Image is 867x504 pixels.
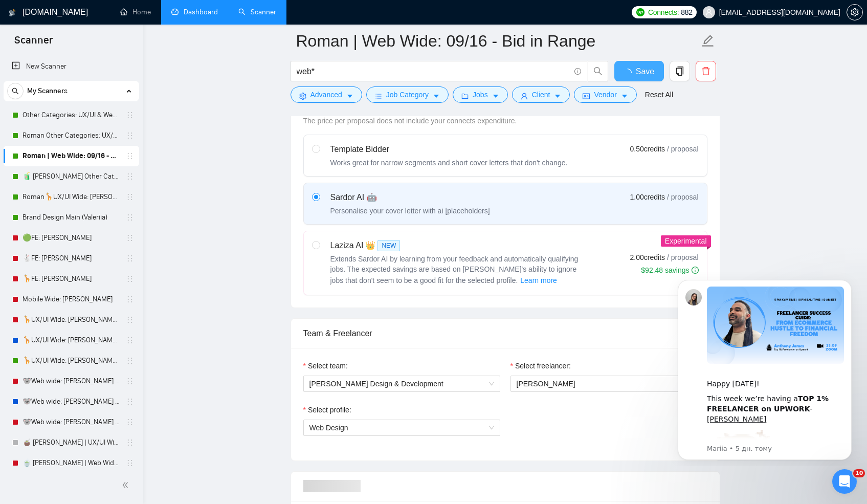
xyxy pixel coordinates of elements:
a: 🟢FE: [PERSON_NAME] [23,228,120,248]
a: 🦒UX/UI Wide: [PERSON_NAME] 03/07 quest [23,350,120,371]
span: Web Design [309,424,348,432]
span: holder [126,254,134,262]
input: Search Freelance Jobs... [297,65,570,78]
span: / proposal [667,192,698,202]
span: / proposal [667,144,698,154]
span: Connects: [648,7,679,18]
span: caret-down [621,92,628,100]
span: info-circle [692,267,699,274]
span: holder [126,316,134,324]
span: [PERSON_NAME] [517,380,575,388]
span: holder [126,172,134,181]
a: New Scanner [12,56,131,77]
span: holder [126,398,134,406]
span: Job Category [386,89,429,100]
a: Mobile Wide: [PERSON_NAME] [23,289,120,310]
div: Sardor AI 🤖 [330,191,490,204]
span: bars [375,92,382,100]
div: Laziza AI [330,239,586,252]
span: user [521,92,528,100]
span: Advanced [310,89,342,100]
div: Works great for narrow segments and short cover letters that don't change. [330,158,568,168]
a: Roman Other Categories: UX/UI & Web design copy [PERSON_NAME] [23,125,120,146]
span: setting [299,92,306,100]
button: search [7,83,24,99]
span: holder [126,132,134,140]
iframe: Intercom notifications повідомлення [662,271,867,466]
span: Vendor [594,89,616,100]
span: 882 [681,7,692,18]
a: 🦒UX/UI Wide: [PERSON_NAME] 03/07 old [23,310,120,330]
p: Message from Mariia, sent 5 дн. тому [45,173,182,183]
span: holder [126,213,134,222]
span: holder [126,275,134,283]
button: search [588,61,608,81]
li: New Scanner [4,56,139,77]
label: Select freelancer: [510,360,571,371]
span: Jobs [473,89,488,100]
span: search [588,67,608,76]
div: Team & Freelancer [303,319,707,348]
a: 🦒UX/UI Wide: [PERSON_NAME] 03/07 portfolio [23,330,120,350]
label: Select team: [303,360,348,371]
img: upwork-logo.png [636,8,644,16]
a: 🐨Web wide: [PERSON_NAME] 03/07 humor trigger [23,412,120,432]
span: search [8,87,23,95]
span: holder [126,377,134,385]
span: edit [701,34,715,48]
span: caret-down [554,92,561,100]
button: barsJob Categorycaret-down [366,86,449,103]
span: folder [461,92,469,100]
a: 🐨Web wide: [PERSON_NAME] 03/07 bid in range [23,391,120,412]
span: Choose the algorithm for you bidding. The price per proposal does not include your connects expen... [303,105,517,125]
span: 0.50 credits [630,143,665,155]
iframe: Intercom live chat [832,469,857,494]
span: user [705,9,713,16]
span: Learn more [520,275,557,286]
span: 10 [853,469,865,477]
button: copy [670,61,690,81]
button: setting [847,4,863,20]
span: holder [126,459,134,467]
a: Other Categories: UX/UI & Web design [PERSON_NAME] [23,105,120,125]
span: holder [126,111,134,119]
div: Template Bidder [330,143,568,156]
span: Save [636,65,654,78]
span: Experimental [665,237,707,245]
span: setting [847,8,862,16]
span: holder [126,357,134,365]
span: caret-down [346,92,353,100]
span: Extends Sardor AI by learning from your feedback and automatically qualifying jobs. The expected ... [330,255,579,284]
span: holder [126,439,134,447]
span: holder [126,418,134,426]
button: delete [696,61,716,81]
a: dashboardDashboard [171,8,218,16]
div: Personalise your cover letter with ai [placeholders] [330,206,490,216]
a: 🧃 [PERSON_NAME] Other Categories 09.12: UX/UI & Web design [23,166,120,187]
a: Reset All [645,89,673,100]
a: 🧉 [PERSON_NAME] | UX/UI Wide: 31/07 - Bid in Range [23,432,120,453]
span: Select profile: [308,404,351,415]
span: NEW [377,240,400,251]
a: 🍵 [PERSON_NAME] | Web Wide: 23/07 - Bid in Range [23,453,120,473]
span: Scanner [6,33,61,54]
span: idcard [583,92,590,100]
span: holder [126,295,134,303]
img: :excited: [45,159,110,224]
span: copy [670,67,690,76]
span: My Scanners [27,81,68,101]
span: info-circle [574,68,581,75]
button: Laziza AI NEWExtends Sardor AI by learning from your feedback and automatically qualifying jobs. ... [520,274,558,287]
a: Brand Design Main (Valeriia) [23,207,120,228]
span: holder [126,193,134,201]
a: 🐨Web wide: [PERSON_NAME] 03/07 old але перест на веб проф [23,371,120,391]
span: Devera Design & Development [309,376,494,391]
span: 2.00 credits [630,252,665,263]
input: Scanner name... [296,28,699,54]
span: loading [624,69,636,77]
span: double-left [122,480,132,490]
